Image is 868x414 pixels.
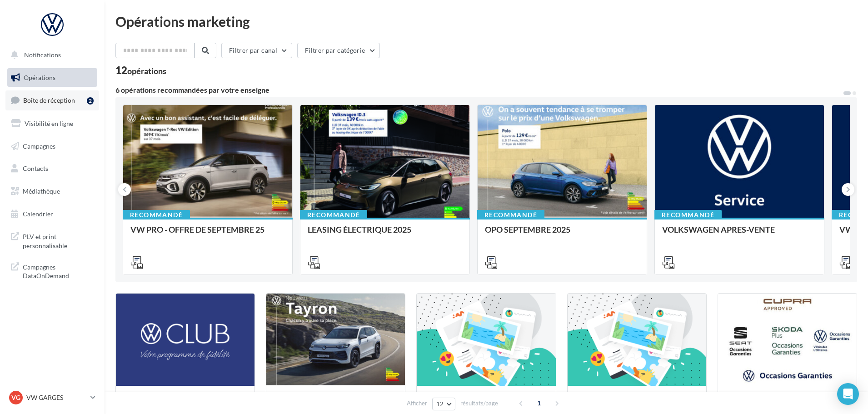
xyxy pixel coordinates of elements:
span: PLV et print personnalisable [23,230,94,250]
span: Boîte de réception [23,96,75,104]
span: 1 [532,396,546,410]
div: LEASING ÉLECTRIQUE 2025 [308,225,462,243]
a: VG VW GARGES [7,389,97,406]
div: Recommandé [654,210,722,220]
a: Campagnes DataOnDemand [5,257,99,284]
button: Filtrer par catégorie [297,43,380,58]
span: Campagnes DataOnDemand [23,261,94,280]
a: Campagnes [5,137,99,156]
a: Boîte de réception2 [5,90,99,110]
span: Contacts [23,165,48,172]
div: 6 opérations recommandées par votre enseigne [115,86,843,94]
a: Calendrier [5,205,99,224]
span: Opérations [24,74,55,81]
div: 12 [115,65,166,75]
div: Recommandé [477,210,544,220]
div: VW PRO - OFFRE DE SEPTEMBRE 25 [130,225,285,243]
span: Campagnes [23,142,55,150]
span: 12 [436,400,444,408]
div: opérations [127,67,166,75]
div: VOLKSWAGEN APRES-VENTE [662,225,817,243]
a: Médiathèque [5,182,99,201]
span: Afficher [407,399,427,408]
div: OPO SEPTEMBRE 2025 [485,225,639,243]
a: PLV et print personnalisable [5,227,99,254]
button: 12 [432,398,455,410]
div: Recommandé [123,210,190,220]
div: Open Intercom Messenger [837,383,859,405]
span: résultats/page [460,399,498,408]
a: Contacts [5,159,99,178]
span: Notifications [24,51,61,59]
span: VG [11,393,20,402]
button: Filtrer par canal [221,43,292,58]
a: Opérations [5,68,99,87]
div: Opérations marketing [115,15,857,28]
span: Médiathèque [23,187,60,195]
span: Visibilité en ligne [25,120,73,127]
p: VW GARGES [26,393,87,402]
button: Notifications [5,45,95,65]
a: Visibilité en ligne [5,114,99,133]
div: 2 [87,97,94,105]
div: Recommandé [300,210,367,220]
span: Calendrier [23,210,53,218]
